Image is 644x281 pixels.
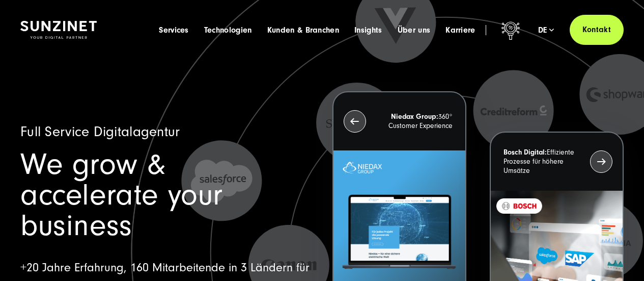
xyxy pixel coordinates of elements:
[372,112,453,131] p: 360° Customer Experience
[503,148,547,157] strong: Bosch Digital:
[204,25,252,35] a: Technologien
[267,25,339,35] a: Kunden & Branchen
[159,25,189,35] a: Services
[538,25,554,35] div: de
[354,25,382,35] a: Insights
[20,124,180,140] span: Full Service Digitalagentur
[20,149,312,241] h1: We grow & accelerate your business
[398,25,431,35] a: Über uns
[445,25,475,35] a: Karriere
[503,148,584,175] p: Effiziente Prozesse für höhere Umsätze
[20,21,97,39] img: SUNZINET Full Service Digital Agentur
[570,15,624,45] a: Kontakt
[391,113,438,121] strong: Niedax Group:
